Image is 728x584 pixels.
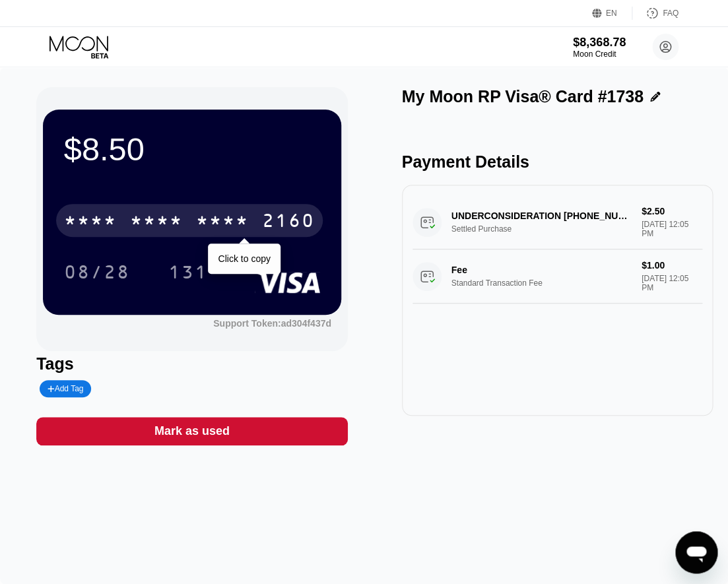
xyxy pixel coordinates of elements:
[158,255,218,288] div: 131
[663,9,678,18] div: FAQ
[218,253,270,264] div: Click to copy
[573,36,626,59] div: $8,368.78Moon Credit
[36,354,347,373] div: Tags
[54,255,140,288] div: 08/28
[642,260,702,271] div: $1.00
[592,7,632,20] div: EN
[402,87,644,106] div: My Moon RP Visa® Card #1738
[573,49,626,59] div: Moon Credit
[40,380,91,397] div: Add Tag
[36,417,347,445] div: Mark as used
[48,384,83,393] div: Add Tag
[451,265,544,275] div: Fee
[632,7,678,20] div: FAQ
[64,131,320,168] div: $8.50
[213,318,331,329] div: Support Token: ad304f437d
[573,36,626,49] div: $8,368.78
[413,249,702,304] div: FeeStandard Transaction Fee$1.00[DATE] 12:05 PM
[262,212,315,233] div: 2160
[675,531,717,573] iframe: Button to launch messaging window
[451,278,550,288] div: Standard Transaction Fee
[606,9,617,18] div: EN
[402,152,713,172] div: Payment Details
[64,263,130,284] div: 08/28
[213,318,331,329] div: Support Token:ad304f437d
[154,424,230,439] div: Mark as used
[642,274,702,292] div: [DATE] 12:05 PM
[168,263,208,284] div: 131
